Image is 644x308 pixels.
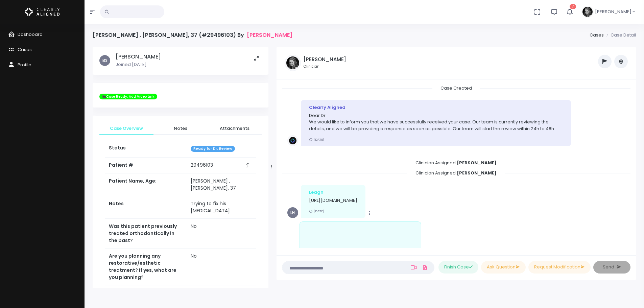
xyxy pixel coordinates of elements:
[191,146,235,152] span: Ready for Dr. Review
[438,261,478,274] button: Finish Case
[247,32,292,38] a: [PERSON_NAME]
[105,218,187,248] th: Was this patient previously treated orthodontically in the past?
[187,196,256,218] td: Trying to fix his [MEDICAL_DATA]
[407,158,505,168] span: Clinician Assigned:
[105,248,187,285] th: Are you planning any restorative/esthetic treatment? If yes, what are you planning?
[304,56,346,63] h5: [PERSON_NAME]
[287,207,298,218] span: LH
[105,125,148,132] span: Case Overview
[105,173,187,196] th: Patient Name, Age:
[528,261,591,274] button: Request Modification
[18,62,31,68] span: Profile
[421,261,429,274] a: Add Files
[159,125,202,132] span: Notes
[187,285,256,308] td: No
[213,125,256,132] span: Attachments
[570,4,576,9] span: 7
[105,140,187,158] th: Status
[18,31,43,38] span: Dashboard
[309,189,357,196] div: Leagh
[99,94,157,100] span: 🎬Case Ready. Add Video Link
[457,170,497,176] b: [PERSON_NAME]
[18,46,32,53] span: Cases
[304,64,346,69] small: Clinician
[105,158,187,173] th: Patient #
[309,209,324,213] small: [DATE]
[25,5,60,19] img: Logo Horizontal
[309,104,563,111] div: Clearly Aligned
[93,32,292,38] h4: [PERSON_NAME] , [PERSON_NAME], 37 (#29496103) By
[481,261,526,274] button: Ask Question
[187,218,256,248] td: No
[581,6,594,18] img: Header Avatar
[604,32,636,39] li: Case Detail
[282,85,630,248] div: scrollable content
[187,248,256,285] td: No
[116,53,161,60] h5: [PERSON_NAME]
[409,265,418,270] a: Add Loom Video
[187,173,256,196] td: [PERSON_NAME] , [PERSON_NAME], 37
[93,47,268,288] div: scrollable content
[309,137,324,142] small: [DATE]
[407,168,505,178] span: Clinician Assigned:
[309,112,563,132] p: Dear Dr. We would like to inform you that we have successfully received your case. Our team is cu...
[590,32,604,38] a: Cases
[105,285,187,308] th: Do you want to fix to Class 1 occlusion?
[595,8,631,15] span: [PERSON_NAME]
[105,196,187,218] th: Notes
[309,197,357,204] p: [URL][DOMAIN_NAME]
[457,160,497,166] b: [PERSON_NAME]
[432,83,480,93] span: Case Created
[187,158,256,173] td: 29496103
[116,61,161,68] p: Joined [DATE]
[99,55,110,66] span: BS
